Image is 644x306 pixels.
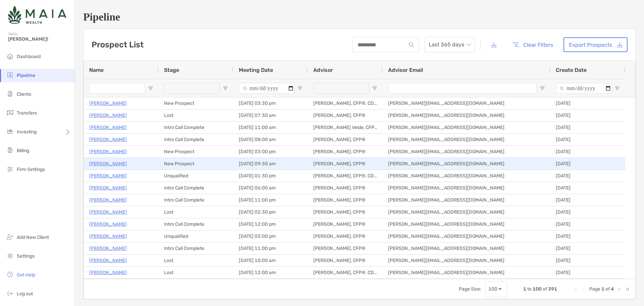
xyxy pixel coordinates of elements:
[308,146,383,158] div: [PERSON_NAME], CFP®
[625,287,630,292] div: Last Page
[308,255,383,266] div: [PERSON_NAME], CFP®
[550,218,625,230] div: [DATE]
[223,86,228,91] button: Open Filter Menu
[233,122,308,133] div: [DATE] 11:00 am
[614,86,620,91] button: Open Filter Menu
[89,160,127,168] a: [PERSON_NAME]
[543,286,547,292] span: of
[239,83,294,94] input: Meeting Date Filter Input
[233,134,308,145] div: [DATE] 08:00 am
[159,97,233,109] div: New Prospect
[485,281,507,297] div: Page Size
[550,158,625,170] div: [DATE]
[89,135,127,144] p: [PERSON_NAME]
[383,146,550,158] div: [PERSON_NAME][EMAIL_ADDRESS][DOMAIN_NAME]
[6,289,14,297] img: logout icon
[89,111,127,120] a: [PERSON_NAME]
[89,220,127,228] a: [PERSON_NAME]
[148,86,153,91] button: Open Filter Menu
[550,194,625,206] div: [DATE]
[550,110,625,121] div: [DATE]
[233,97,308,109] div: [DATE] 03:30 pm
[556,83,612,94] input: Create Date Filter Input
[383,255,550,266] div: [PERSON_NAME][EMAIL_ADDRESS][DOMAIN_NAME]
[533,286,542,292] span: 100
[388,83,537,94] input: Advisor Email Filter Input
[233,170,308,182] div: [DATE] 01:30 pm
[83,11,636,23] h1: Pipeline
[550,206,625,218] div: [DATE]
[308,170,383,182] div: [PERSON_NAME], CFP®, CDFA®
[6,52,14,60] img: dashboard icon
[308,122,383,133] div: [PERSON_NAME] Velde, CFP®
[581,287,587,292] div: Previous Page
[550,230,625,242] div: [DATE]
[308,243,383,254] div: [PERSON_NAME], CFP®
[6,127,14,135] img: investing icon
[233,230,308,242] div: [DATE] 03:00 pm
[17,167,45,172] span: Firm Settings
[233,243,308,254] div: [DATE] 11:00 pm
[6,270,14,278] img: get-help icon
[17,91,31,97] span: Clients
[308,218,383,230] div: [PERSON_NAME], CFP®
[383,170,550,182] div: [PERSON_NAME][EMAIL_ADDRESS][DOMAIN_NAME]
[89,244,127,253] a: [PERSON_NAME]
[308,182,383,194] div: [PERSON_NAME], CFP®
[383,134,550,145] div: [PERSON_NAME][EMAIL_ADDRESS][DOMAIN_NAME]
[297,86,303,91] button: Open Filter Menu
[159,267,233,278] div: Lost
[388,67,423,73] span: Advisor Email
[92,40,144,49] h3: Prospect List
[409,42,414,47] img: input icon
[159,255,233,266] div: Lost
[89,208,127,216] a: [PERSON_NAME]
[459,286,481,292] div: Page Size:
[383,218,550,230] div: [PERSON_NAME][EMAIL_ADDRESS][DOMAIN_NAME]
[17,272,35,278] span: Get Help
[383,182,550,194] div: [PERSON_NAME][EMAIL_ADDRESS][DOMAIN_NAME]
[8,36,71,42] span: [PERSON_NAME]!
[308,110,383,121] div: [PERSON_NAME], CFP®
[550,267,625,278] div: [DATE]
[550,97,625,109] div: [DATE]
[89,99,127,107] a: [PERSON_NAME]
[523,286,526,292] span: 1
[383,243,550,254] div: [PERSON_NAME][EMAIL_ADDRESS][DOMAIN_NAME]
[89,232,127,241] p: [PERSON_NAME]
[8,3,66,27] img: Zoe Logo
[159,230,233,242] div: Unqualified
[17,110,37,116] span: Transfers
[308,206,383,218] div: [PERSON_NAME], CFP®
[89,123,127,132] a: [PERSON_NAME]
[308,267,383,278] div: [PERSON_NAME], CFP®, CDFA®
[6,108,14,117] img: transfers icon
[548,286,557,292] span: 391
[429,37,471,52] span: Last 365 days
[308,194,383,206] div: [PERSON_NAME], CFP®
[233,267,308,278] div: [DATE] 12:00 am
[550,243,625,254] div: [DATE]
[89,196,127,204] a: [PERSON_NAME]
[308,230,383,242] div: [PERSON_NAME], CFP®
[159,182,233,194] div: Intro Call Complete
[540,86,545,91] button: Open Filter Menu
[89,184,127,192] a: [PERSON_NAME]
[550,134,625,145] div: [DATE]
[17,54,41,59] span: Dashboard
[6,71,14,79] img: pipeline icon
[550,182,625,194] div: [DATE]
[159,194,233,206] div: Intro Call Complete
[159,158,233,170] div: New Prospect
[527,286,532,292] span: to
[89,172,127,180] p: [PERSON_NAME]
[383,206,550,218] div: [PERSON_NAME][EMAIL_ADDRESS][DOMAIN_NAME]
[17,73,35,78] span: Pipeline
[17,253,35,259] span: Settings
